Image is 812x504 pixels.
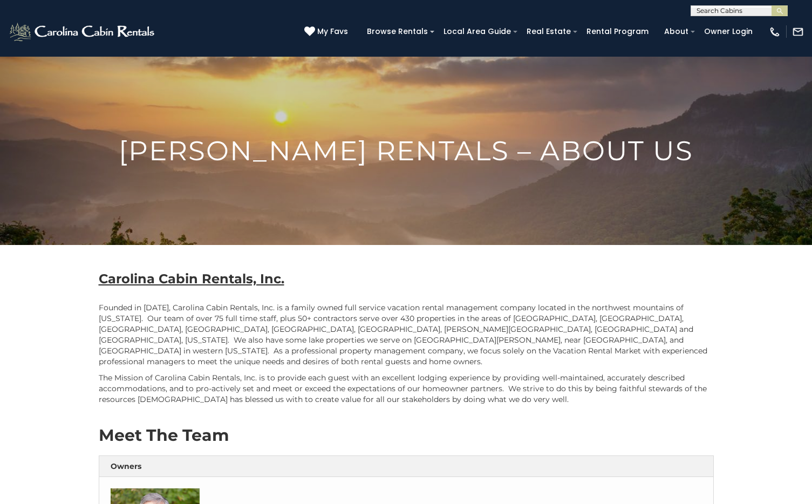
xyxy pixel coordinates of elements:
[659,23,694,40] a: About
[581,23,654,40] a: Rental Program
[99,271,284,287] b: Carolina Cabin Rentals, Inc.
[8,21,158,43] img: White-1-2.png
[99,425,229,445] strong: Meet The Team
[792,26,804,38] img: mail-regular-white.png
[521,23,576,40] a: Real Estate
[769,26,781,38] img: phone-regular-white.png
[438,23,516,40] a: Local Area Guide
[111,461,141,471] strong: Owners
[99,372,714,405] p: The Mission of Carolina Cabin Rentals, Inc. is to provide each guest with an excellent lodging ex...
[361,23,433,40] a: Browse Rentals
[317,26,348,37] span: My Favs
[699,23,758,40] a: Owner Login
[304,26,351,38] a: My Favs
[99,302,714,367] p: Founded in [DATE], Carolina Cabin Rentals, Inc. is a family owned full service vacation rental ma...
